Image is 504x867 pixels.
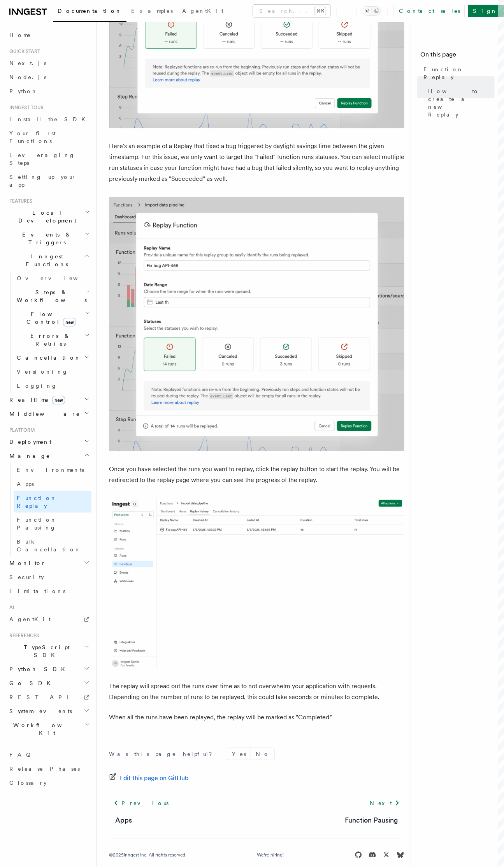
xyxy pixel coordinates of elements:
[9,74,46,80] span: Node.js
[17,495,57,509] span: Function Replay
[115,815,132,826] a: Apps
[6,249,91,271] button: Inngest Functions
[6,148,91,170] a: Leveraging Steps
[6,206,91,228] button: Local Development
[257,852,284,858] a: We're hiring!
[6,762,91,776] a: Release Phases
[109,681,404,703] p: The replay will spread out the runs over time as to not overwhelm your application with requests....
[6,104,44,111] span: Inngest tour
[14,329,91,351] button: Errors & Retries
[9,116,90,122] span: Install the SDK
[14,477,91,491] a: Apps
[109,712,404,723] p: When all the runs have been replayed, the replay will be marked as "Completed."
[394,5,465,17] a: Contact sales
[9,60,46,66] span: Next.js
[6,708,72,715] span: System events
[63,318,76,327] span: new
[6,126,91,148] a: Your first Functions
[9,752,35,758] span: FAQ
[58,8,122,14] span: Documentation
[6,463,91,556] div: Manage
[6,407,91,421] button: Middleware
[9,694,76,701] span: REST API
[6,690,91,705] a: REST API
[6,644,84,659] span: TypeScript SDK
[423,65,495,81] span: Function Replay
[6,56,91,70] a: Next.js
[9,588,65,595] span: Limitations
[6,396,65,404] span: Realtime
[17,467,84,473] span: Environments
[109,773,189,784] a: Edit this page on GitHub
[6,198,32,204] span: Features
[6,776,91,790] a: Glossary
[14,307,91,329] button: Flow Controlnew
[420,62,495,84] a: Function Replay
[109,852,186,858] div: © 2025 Inngest Inc. All rights reserved.
[6,666,70,673] span: Python SDK
[6,633,39,639] span: References
[6,641,91,662] button: TypeScript SDK
[6,112,91,126] a: Install the SDK
[428,87,495,118] span: How to create a new Replay
[6,28,91,42] a: Home
[9,31,31,39] span: Home
[17,481,34,487] span: Apps
[6,427,35,433] span: Platform
[109,796,173,810] a: Previous
[14,354,81,362] span: Cancellation
[363,6,381,16] button: Toggle dark mode
[6,435,91,449] button: Deployment
[6,209,85,224] span: Local Development
[120,773,189,784] span: Edit this page on GitHub
[9,574,44,581] span: Security
[9,616,51,623] span: AgentKit
[6,556,91,570] button: Monitor
[6,271,91,393] div: Inngest Functions
[6,705,91,719] button: System events
[6,452,50,460] span: Manage
[365,796,404,810] a: Next
[14,463,91,477] a: Environments
[6,748,91,762] a: FAQ
[9,766,80,772] span: Release Phases
[126,2,177,21] a: Examples
[6,613,91,627] a: AgentKit
[52,396,65,404] span: new
[6,410,80,418] span: Middleware
[131,8,173,14] span: Examples
[14,310,86,326] span: Flow Control
[420,50,495,62] h4: On this page
[251,748,274,760] button: No
[345,815,398,826] a: Function Pausing
[6,231,85,246] span: Events & Triggers
[14,513,91,535] a: Function Pausing
[109,498,404,669] img: List of all Replays
[14,285,91,307] button: Steps & Workflows
[17,383,57,389] span: Logging
[6,393,91,407] button: Realtimenew
[227,748,251,760] button: Yes
[109,141,404,184] p: Here's an example of a Replay that fixed a bug triggered by daylight savings time between the giv...
[14,365,91,379] a: Versioning
[14,535,91,556] a: Bulk Cancellation
[9,780,47,786] span: Glossary
[6,253,84,268] span: Inngest Functions
[17,275,97,281] span: Overview
[14,379,91,393] a: Logging
[109,197,404,451] img: Replay modal form filled
[6,170,91,192] a: Setting up your app
[53,2,126,22] a: Documentation
[6,560,46,567] span: Monitor
[253,5,330,17] button: Search...⌘K
[6,662,91,676] button: Python SDK
[109,464,404,486] p: Once you have selected the runs you want to replay, click the replay button to start the replay. ...
[6,570,91,584] a: Security
[14,332,84,348] span: Errors & Retries
[17,517,57,531] span: Function Pausing
[6,438,51,446] span: Deployment
[6,680,55,687] span: Go SDK
[14,271,91,285] a: Overview
[6,722,85,737] span: Workflow Kit
[6,449,91,463] button: Manage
